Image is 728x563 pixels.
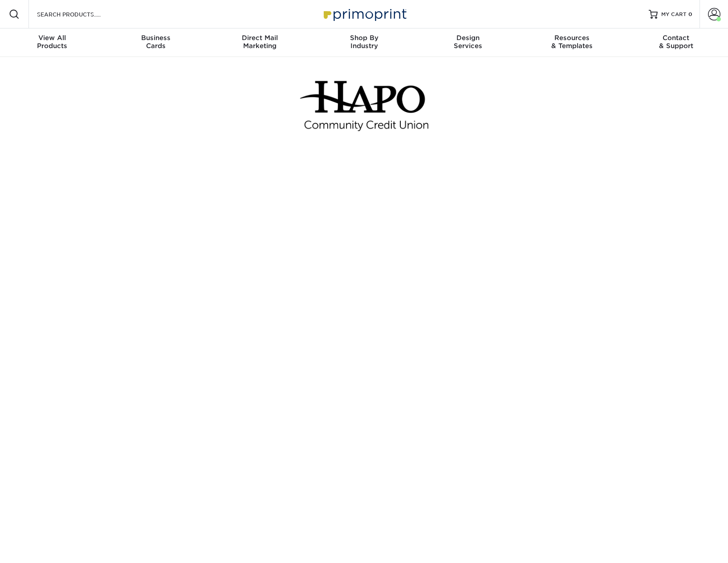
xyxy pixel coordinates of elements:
div: Industry [312,34,416,50]
span: Resources [520,34,624,42]
a: Resources& Templates [520,28,624,57]
a: Contact& Support [624,28,728,57]
div: & Support [624,34,728,50]
span: Design [416,34,520,42]
span: Contact [624,34,728,42]
span: MY CART [661,11,687,18]
div: & Templates [520,34,624,50]
div: Services [416,34,520,50]
img: Primoprint [320,4,409,24]
a: DesignServices [416,28,520,57]
a: Shop ByIndustry [312,28,416,57]
img: Hapo Community Credit Union [297,78,431,134]
span: Direct Mail [208,34,312,42]
span: 0 [688,11,692,17]
div: Marketing [208,34,312,50]
input: SEARCH PRODUCTS..... [36,9,123,20]
a: BusinessCards [104,28,208,57]
span: Shop By [312,34,416,42]
div: Cards [104,34,208,50]
span: Business [104,34,208,42]
a: Direct MailMarketing [208,28,312,57]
